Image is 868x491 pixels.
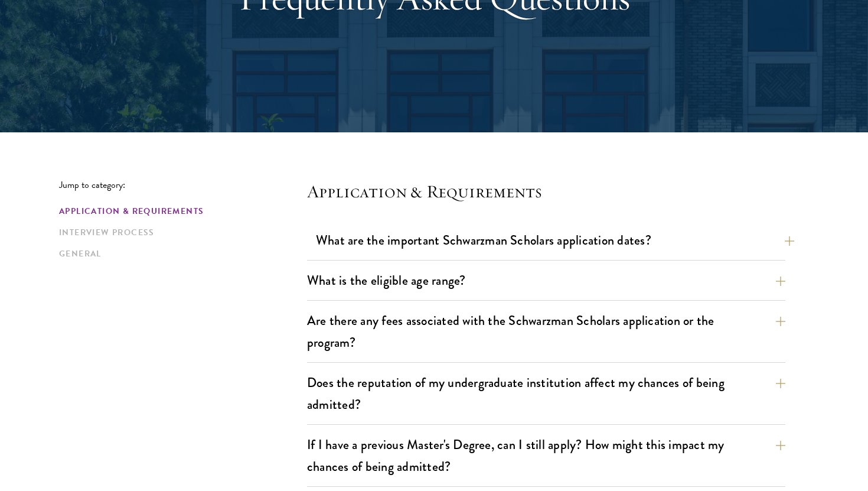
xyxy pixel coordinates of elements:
a: General [59,248,300,260]
button: Are there any fees associated with the Schwarzman Scholars application or the program? [307,307,785,356]
button: Does the reputation of my undergraduate institution affect my chances of being admitted? [307,369,785,418]
p: Jump to category: [59,180,307,190]
button: What are the important Schwarzman Scholars application dates? [316,227,794,253]
button: What is the eligible age range? [307,267,785,294]
button: If I have a previous Master's Degree, can I still apply? How might this impact my chances of bein... [307,431,785,480]
a: Interview Process [59,226,300,239]
h4: Application & Requirements [307,180,785,203]
a: Application & Requirements [59,205,300,217]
